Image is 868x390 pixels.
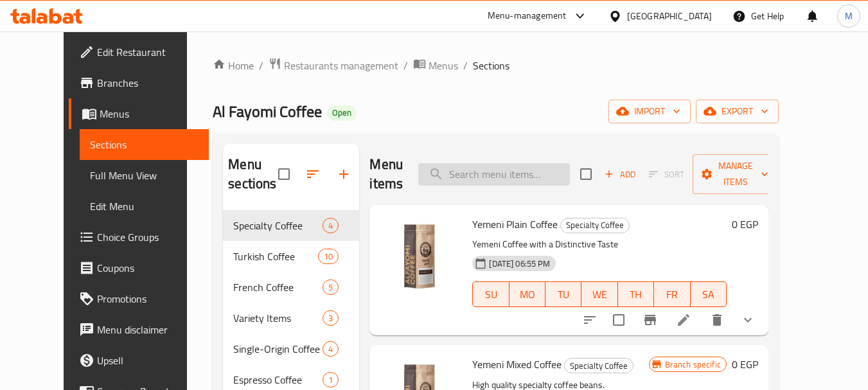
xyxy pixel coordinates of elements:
[619,103,680,120] span: import
[509,281,545,307] button: MO
[90,199,199,214] span: Edit Menu
[654,281,690,307] button: FR
[488,8,567,24] div: Menu-management
[561,218,629,233] span: Specialty Coffee
[478,285,504,304] span: SU
[233,372,323,387] span: Espresso Coffee
[599,164,641,184] span: Add item
[845,9,853,23] span: M
[97,44,199,60] span: Edit Restaurant
[97,75,199,91] span: Branches
[223,303,359,333] div: Variety Items3
[472,236,727,253] p: Yemeni Coffee with a Distinctive Taste
[603,167,637,182] span: Add
[641,164,693,184] span: Select section first
[69,345,209,376] a: Upsell
[323,279,339,295] div: items
[740,312,756,328] svg: Show Choices
[587,285,612,304] span: WE
[574,305,605,335] button: sort-choices
[323,218,339,233] div: items
[80,160,209,191] a: Full Menu View
[284,58,398,73] span: Restaurants management
[403,58,408,73] li: /
[80,191,209,222] a: Edit Menu
[608,100,691,123] button: import
[659,285,685,304] span: FR
[463,58,468,73] li: /
[69,222,209,253] a: Choice Groups
[605,306,632,333] span: Select to update
[515,285,540,304] span: MO
[233,218,323,233] span: Specialty Coffee
[228,155,278,193] h2: Menu sections
[565,359,633,373] span: Specialty Coffee
[223,333,359,364] div: Single-Origin Coffee4
[223,272,359,303] div: French Coffee5
[323,312,338,324] span: 3
[660,359,726,371] span: Branch specific
[696,100,779,123] button: export
[323,220,338,232] span: 4
[693,154,779,194] button: Manage items
[551,285,576,304] span: TU
[213,97,322,126] span: Al Fayomi Coffee
[328,159,359,190] button: Add section
[100,106,199,121] span: Menus
[702,305,732,335] button: delete
[318,249,339,264] div: items
[319,251,338,263] span: 10
[327,105,357,121] div: Open
[90,137,199,152] span: Sections
[97,260,199,276] span: Coupons
[97,229,199,245] span: Choice Groups
[270,161,297,188] span: Select all sections
[213,58,254,73] a: Home
[560,218,630,233] div: Specialty Coffee
[484,258,555,270] span: [DATE] 06:55 PM
[472,355,562,374] span: Yemeni Mixed Coffee
[703,158,768,190] span: Manage items
[323,372,339,387] div: items
[564,358,633,373] div: Specialty Coffee
[323,374,338,386] span: 1
[233,310,323,326] span: Variety Items
[323,341,339,357] div: items
[323,310,339,326] div: items
[581,281,617,307] button: WE
[323,343,338,355] span: 4
[323,281,338,294] span: 5
[706,103,768,120] span: export
[69,98,209,129] a: Menus
[572,161,599,188] span: Select section
[90,168,199,183] span: Full Menu View
[618,281,654,307] button: TH
[429,58,458,73] span: Menus
[691,281,727,307] button: SA
[297,159,328,190] span: Sort sections
[472,281,509,307] button: SU
[233,279,323,295] span: French Coffee
[599,164,641,184] button: Add
[69,37,209,67] a: Edit Restaurant
[732,305,763,335] button: show more
[69,283,209,314] a: Promotions
[696,285,722,304] span: SA
[327,107,357,118] span: Open
[69,314,209,345] a: Menu disclaimer
[213,57,779,74] nav: breadcrumb
[623,285,649,304] span: TH
[472,215,558,234] span: Yemeni Plain Coffee
[233,249,318,264] span: Turkish Coffee
[732,355,758,373] h6: 0 EGP
[369,155,403,193] h2: Menu items
[676,312,691,328] a: Edit menu item
[233,341,323,357] span: Single-Origin Coffee
[380,215,462,297] img: Yemeni Plain Coffee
